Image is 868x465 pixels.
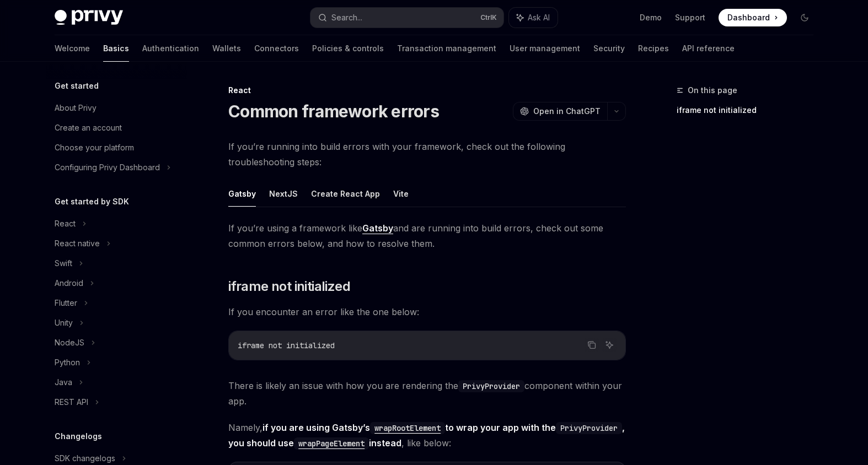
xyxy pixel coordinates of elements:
[55,79,99,93] h5: Get started
[677,101,822,119] a: iframe not initialized
[640,12,662,23] a: Demo
[228,420,626,451] span: Namely, , like below:
[362,223,393,234] a: Gatsby
[310,8,503,28] button: Search...CtrlK
[55,376,72,389] div: Java
[480,13,497,22] span: Ctrl K
[458,380,524,392] code: PrivyProvider
[638,35,669,62] a: Recipes
[55,101,97,115] div: About Privy
[228,85,626,96] div: React
[370,422,445,434] code: wrapRootElement
[55,277,83,290] div: Android
[103,35,129,62] a: Basics
[55,121,122,134] div: Create an account
[509,8,558,28] button: Ask AI
[688,84,737,97] span: On this page
[55,396,88,409] div: REST API
[55,35,90,62] a: Welcome
[528,12,550,23] span: Ask AI
[269,181,298,207] button: NextJS
[55,141,134,154] div: Choose your platform
[55,161,160,174] div: Configuring Privy Dashboard
[228,422,625,448] strong: if you are using Gatsby’s to wrap your app with the , you should use instead
[397,35,496,62] a: Transaction management
[142,35,199,62] a: Authentication
[585,338,599,352] button: Copy the contents from the code block
[55,316,73,329] div: Unity
[513,102,607,121] button: Open in ChatGPT
[593,35,625,62] a: Security
[254,35,299,62] a: Connectors
[55,296,77,310] div: Flutter
[228,101,439,121] h1: Common framework errors
[556,422,622,434] code: PrivyProvider
[46,118,187,138] a: Create an account
[228,304,626,320] span: If you encounter an error like the one below:
[727,12,770,23] span: Dashboard
[228,139,626,170] span: If you’re running into build errors with your framework, check out the following troubleshooting ...
[311,181,380,207] button: Create React App
[55,10,123,25] img: dark logo
[55,257,72,270] div: Swift
[602,338,617,352] button: Ask AI
[719,9,787,26] a: Dashboard
[682,35,735,62] a: API reference
[370,422,445,433] a: wrapRootElement
[533,106,601,117] span: Open in ChatGPT
[312,35,384,62] a: Policies & controls
[796,9,813,26] button: Toggle dark mode
[510,35,580,62] a: User management
[55,336,84,349] div: NodeJS
[46,98,187,118] a: About Privy
[294,437,369,448] a: wrapPageElement
[55,356,80,369] div: Python
[55,237,100,250] div: React native
[55,430,102,443] h5: Changelogs
[46,138,187,158] a: Choose your platform
[393,181,409,207] button: Vite
[55,217,76,230] div: React
[228,220,626,251] span: If you’re using a framework like and are running into build errors, check out some common errors ...
[55,195,129,208] h5: Get started by SDK
[331,11,362,24] div: Search...
[228,278,350,295] span: iframe not initialized
[228,181,256,207] button: Gatsby
[294,437,369,450] code: wrapPageElement
[55,452,115,465] div: SDK changelogs
[675,12,705,23] a: Support
[238,340,335,350] span: iframe not initialized
[212,35,241,62] a: Wallets
[228,378,626,409] span: There is likely an issue with how you are rendering the component within your app.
